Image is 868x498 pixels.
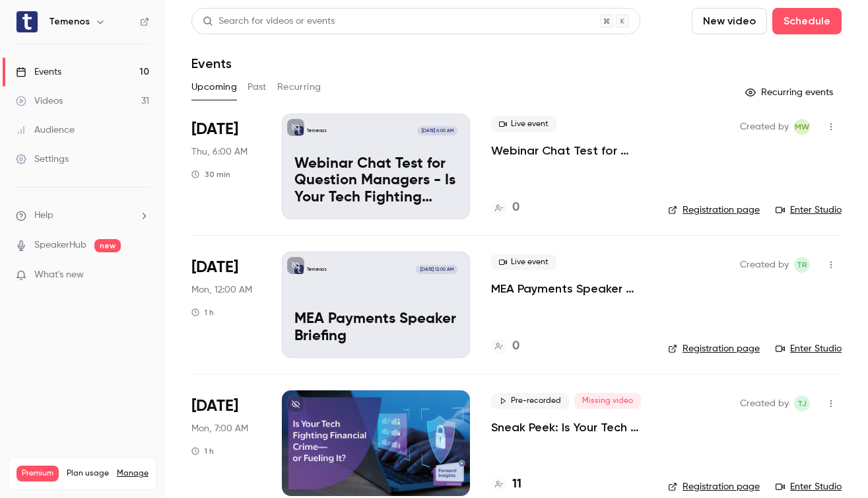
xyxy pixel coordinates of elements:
[776,342,842,355] a: Enter Studio
[191,114,261,219] div: Sep 18 Thu, 6:00 AM (America/Los Angeles)
[16,94,63,108] div: Videos
[739,82,842,103] button: Recurring events
[307,127,327,134] p: Temenos
[491,116,556,132] span: Live event
[416,265,457,274] span: [DATE] 12:00 AM
[34,268,84,282] span: What's new
[191,390,261,496] div: Sep 22 Mon, 8:00 AM (America/Denver)
[740,119,789,135] span: Created by
[34,209,53,223] span: Help
[94,239,121,252] span: new
[740,257,789,273] span: Created by
[191,55,232,71] h1: Events
[512,199,519,217] h4: 0
[794,257,810,273] span: Terniell Ramlah
[191,119,238,140] span: [DATE]
[277,77,321,98] button: Recurring
[797,257,807,273] span: TR
[67,468,109,479] span: Plan usage
[17,11,38,32] img: Temenos
[795,119,809,135] span: MW
[512,476,521,493] h4: 11
[191,307,214,318] div: 1 h
[668,480,760,493] a: Registration page
[191,446,214,456] div: 1 h
[491,199,519,217] a: 0
[417,126,457,135] span: [DATE] 6:00 AM
[133,269,149,281] iframe: Noticeable Trigger
[692,8,767,34] button: New video
[248,77,267,98] button: Past
[191,77,237,98] button: Upcoming
[16,209,149,223] li: help-dropdown-opener
[794,396,810,411] span: Tim Johnsons
[49,15,90,28] h6: Temenos
[191,145,248,159] span: Thu, 6:00 AM
[574,393,641,409] span: Missing video
[794,119,810,135] span: Michele White
[191,257,238,278] span: [DATE]
[282,252,470,357] a: MEA Payments Speaker Briefing Temenos[DATE] 12:00 AMMEA Payments Speaker Briefing
[191,252,261,357] div: Sep 22 Mon, 9:00 AM (Africa/Johannesburg)
[491,281,647,297] a: MEA Payments Speaker Briefing
[16,153,69,166] div: Settings
[191,283,252,297] span: Mon, 12:00 AM
[191,422,248,435] span: Mon, 7:00 AM
[282,114,470,219] a: Webinar Chat Test for Question Managers - Is Your Tech Fighting Financial Crime—or Fueling It?Tem...
[797,396,807,411] span: TJ
[491,419,647,435] a: Sneak Peek: Is Your Tech Fighting Financial Crime—or Fueling It?
[17,466,59,481] span: Premium
[117,468,149,479] a: Manage
[191,169,230,180] div: 30 min
[668,342,760,355] a: Registration page
[512,338,519,355] h4: 0
[203,15,335,28] div: Search for videos or events
[294,156,457,207] p: Webinar Chat Test for Question Managers - Is Your Tech Fighting Financial Crime—or Fueling It?
[491,393,569,409] span: Pre-recorded
[491,338,519,355] a: 0
[491,143,647,159] a: Webinar Chat Test for Question Managers - Is Your Tech Fighting Financial Crime—or Fueling It?
[491,476,521,493] a: 11
[668,203,760,217] a: Registration page
[16,65,61,79] div: Events
[491,254,556,270] span: Live event
[740,396,789,411] span: Created by
[294,311,457,345] p: MEA Payments Speaker Briefing
[16,124,75,137] div: Audience
[307,266,327,273] p: Temenos
[34,238,86,252] a: SpeakerHub
[776,480,842,493] a: Enter Studio
[191,396,238,417] span: [DATE]
[776,203,842,217] a: Enter Studio
[772,8,842,34] button: Schedule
